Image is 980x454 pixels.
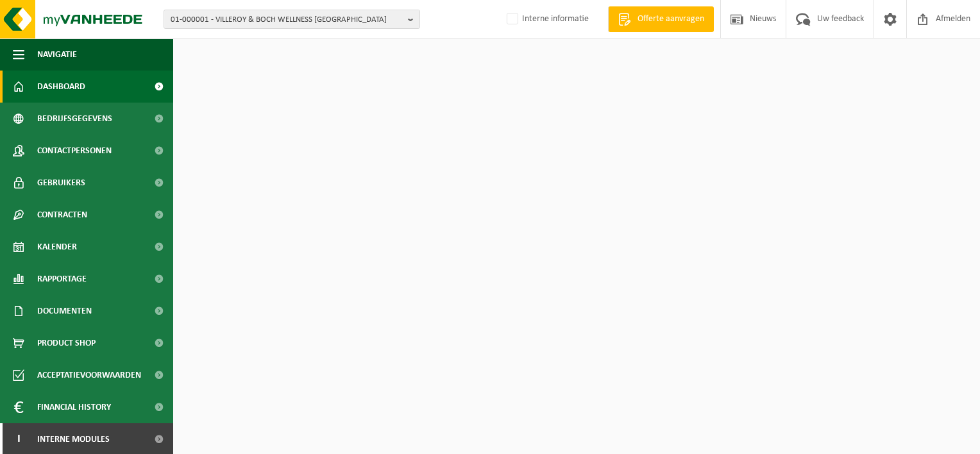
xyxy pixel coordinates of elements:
[608,6,714,32] a: Offerte aanvragen
[37,71,85,103] span: Dashboard
[504,10,589,29] label: Interne informatie
[37,263,87,295] span: Rapportage
[37,135,112,167] span: Contactpersonen
[634,13,707,26] span: Offerte aanvragen
[37,391,111,423] span: Financial History
[37,199,87,231] span: Contracten
[37,231,77,263] span: Kalender
[37,295,92,327] span: Documenten
[37,38,77,71] span: Navigatie
[37,167,85,199] span: Gebruikers
[37,103,112,135] span: Bedrijfsgegevens
[171,10,403,29] span: 01-000001 - VILLEROY & BOCH WELLNESS [GEOGRAPHIC_DATA]
[37,327,96,359] span: Product Shop
[164,10,420,29] button: 01-000001 - VILLEROY & BOCH WELLNESS [GEOGRAPHIC_DATA]
[37,359,141,391] span: Acceptatievoorwaarden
